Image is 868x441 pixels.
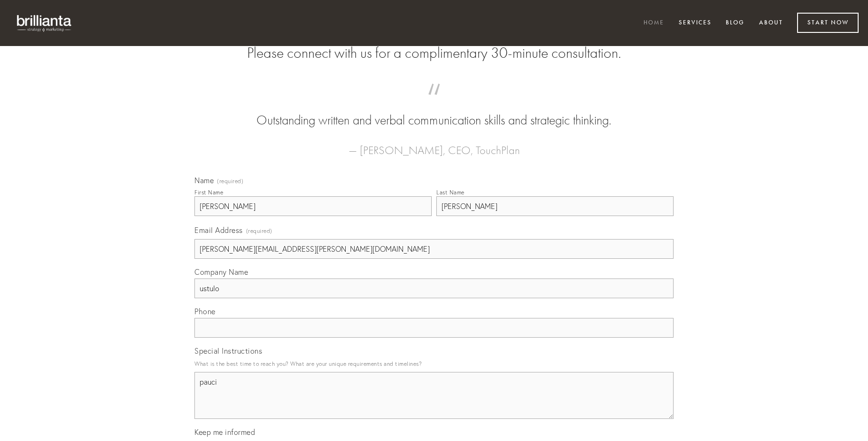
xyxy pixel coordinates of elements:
[753,15,789,31] a: About
[209,93,659,111] span: “
[673,15,718,31] a: Services
[194,357,674,370] p: What is the best time to reach you? What are your unique requirements and timelines?
[194,267,248,277] span: Company Name
[209,93,659,130] blockquote: Outstanding written and verbal communication skills and strategic thinking.
[194,189,223,196] div: First Name
[720,15,751,31] a: Blog
[797,13,859,33] a: Start Now
[194,307,216,316] span: Phone
[209,130,659,160] figcaption: — [PERSON_NAME], CEO, TouchPlan
[194,225,243,235] span: Email Address
[9,9,80,37] img: brillianta - research, strategy, marketing
[194,44,674,62] h2: Please connect with us for a complimentary 30-minute consultation.
[194,346,262,356] span: Special Instructions
[217,178,243,184] span: (required)
[194,427,255,437] span: Keep me informed
[194,372,674,419] textarea: pauci
[246,224,272,237] span: (required)
[637,15,670,31] a: Home
[194,176,214,185] span: Name
[436,189,465,196] div: Last Name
